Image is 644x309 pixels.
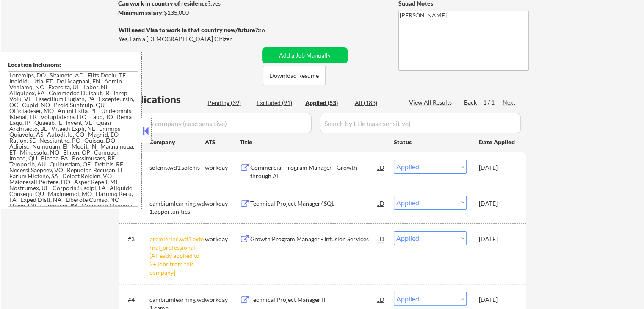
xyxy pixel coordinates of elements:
div: Location Inclusions: [8,61,138,69]
div: Title [240,138,386,146]
div: Technical Project Manager/ SQL [250,199,378,208]
div: #4 [128,295,143,304]
div: solenis.wd1.solenis [149,163,205,172]
div: cambiumlearning.wd1.opportunities [149,199,205,216]
div: workday [205,163,240,172]
div: premierinc.wd1.external_professional [Already applied to 2+ jobs from this company] [149,235,205,276]
input: Search by company (case sensitive) [121,113,312,133]
strong: Minimum salary: [118,9,164,16]
div: [DATE] [479,199,516,208]
div: Next [503,98,516,107]
div: #3 [128,235,143,243]
div: Yes, I am a [DEMOGRAPHIC_DATA] Citizen [119,35,262,43]
div: 1 / 1 [483,98,503,107]
div: JD [377,231,386,246]
div: Excluded (91) [257,99,299,107]
div: Date Applied [479,138,516,146]
button: Download Resume [263,66,326,85]
div: JD [377,292,386,307]
div: Company [149,138,205,146]
button: Add a Job Manually [262,47,348,63]
div: Pending (39) [208,99,250,107]
div: Growth Program Manager - Infusion Services [250,235,378,243]
div: ATS [205,138,240,146]
div: [DATE] [479,295,516,304]
div: Technical Project Manager II [250,295,378,304]
input: Search by title (case sensitive) [320,113,521,133]
div: [DATE] [479,163,516,172]
div: View All Results [409,98,454,107]
div: JD [377,160,386,175]
div: workday [205,295,240,304]
div: workday [205,235,240,243]
div: Applied (53) [305,99,348,107]
div: $135,000 [118,8,259,17]
strong: Will need Visa to work in that country now/future?: [119,26,260,33]
div: [DATE] [479,235,516,243]
div: Status [394,134,467,149]
div: JD [377,196,386,211]
div: Back [464,98,478,107]
div: Applications [121,94,205,105]
div: All (183) [355,99,397,107]
div: workday [205,199,240,208]
div: Commercial Program Manager - Growth through AI [250,163,378,180]
div: no [258,26,282,34]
